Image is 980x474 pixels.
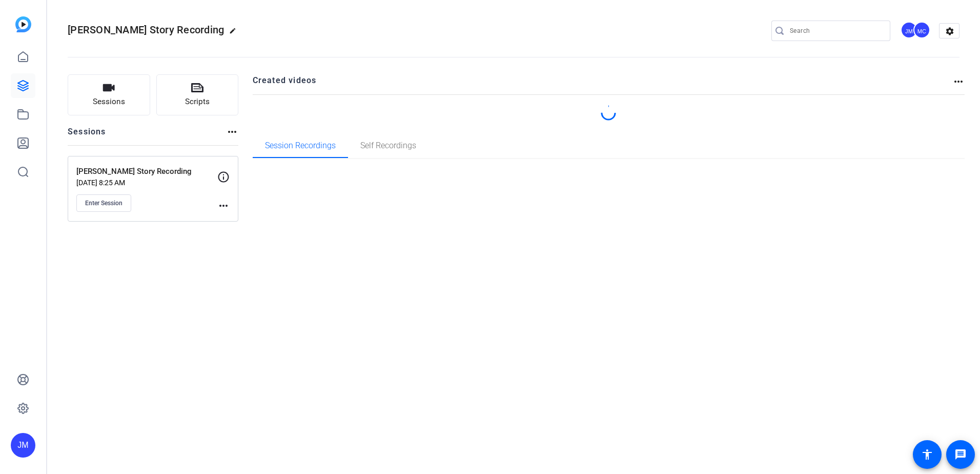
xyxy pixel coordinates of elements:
button: Enter Session [76,194,131,212]
div: JM [901,22,917,38]
span: [PERSON_NAME] Story Recording [68,24,224,36]
div: JM [11,433,35,458]
button: Scripts [156,74,239,115]
mat-icon: more_horiz [217,200,230,212]
h2: Created videos [253,74,953,94]
ngx-avatar: Joey Martinez [901,22,918,39]
mat-icon: edit [229,27,241,39]
img: blue-gradient.svg [15,16,31,32]
p: [PERSON_NAME] Story Recording [76,166,217,177]
mat-icon: more_horiz [226,126,238,138]
span: Scripts [185,96,210,108]
mat-icon: more_horiz [952,75,965,88]
mat-icon: settings [940,24,960,39]
input: Search [790,25,882,37]
ngx-avatar: Mona Clifton [913,22,931,39]
div: MC [913,22,930,38]
span: Self Recordings [360,142,416,150]
span: Session Recordings [265,142,336,150]
mat-icon: accessibility [921,448,933,461]
p: [DATE] 8:25 AM [76,179,217,187]
span: Enter Session [85,199,122,207]
h2: Sessions [68,126,106,145]
span: Sessions [93,96,125,108]
mat-icon: message [954,448,967,461]
button: Sessions [68,74,150,115]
